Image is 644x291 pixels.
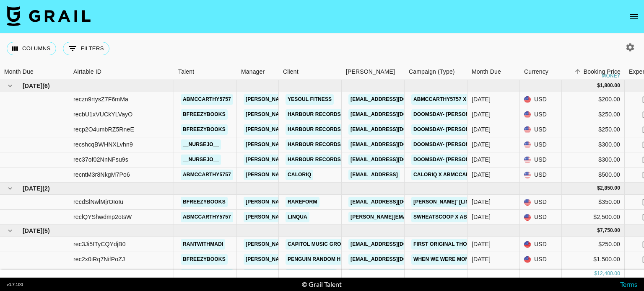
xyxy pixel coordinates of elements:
div: Jul '25 [472,140,491,149]
div: reczn9rtysZ7F6mMa [73,95,128,103]
a: PRIMAL PET FOOD x Abmccarthy5757 [411,269,517,280]
a: bfreezybooks [181,109,228,120]
a: abmccarthy5757 [181,170,233,180]
div: recdSlNwlMjrOIoIu [73,198,123,206]
div: reclQYShwdmp2otsW [73,213,132,221]
div: Jul '25 [472,110,491,118]
div: USD [520,107,562,122]
div: $250.00 [562,237,625,252]
a: [PERSON_NAME][EMAIL_ADDRESS][DOMAIN_NAME] [244,109,380,120]
div: $2,500.00 [562,210,625,225]
div: Booker [342,64,405,80]
div: USD [520,152,562,167]
a: Rareform [286,197,319,207]
div: recshcqBWHNXLvhn9 [73,140,133,149]
a: __nursejo__ [181,155,221,165]
div: $200.00 [562,92,625,107]
div: Client [283,64,299,80]
div: $500.00 [562,167,625,183]
div: USD [520,195,562,210]
a: Primal Pet Food [286,269,337,280]
div: USD [520,92,562,107]
div: USD [520,122,562,137]
a: [EMAIL_ADDRESS][DOMAIN_NAME] [348,109,442,120]
a: Doomsday- [PERSON_NAME] [411,124,491,135]
img: Grail Talent [7,6,91,26]
a: [EMAIL_ADDRESS][DOMAIN_NAME] [348,139,442,150]
a: __nursejo__ [181,139,221,150]
a: [PERSON_NAME][EMAIL_ADDRESS][DOMAIN_NAME] [244,124,380,135]
a: CaloriQ [286,170,313,180]
a: [PERSON_NAME][EMAIL_ADDRESS][DOMAIN_NAME] [244,212,380,222]
a: [PERSON_NAME]' [Linger] x Bfreezybooks [411,197,533,207]
span: [DATE] [23,184,42,193]
a: abmccarthy5757 [181,212,233,222]
div: 2,850.00 [600,185,620,192]
div: Aug '25 [472,198,491,206]
div: Campaign (Type) [409,64,455,80]
button: hide children [4,183,16,194]
span: ( 5 ) [42,227,50,235]
div: recp2O4umbRZ5RneE [73,125,134,134]
a: [EMAIL_ADDRESS][DOMAIN_NAME] [348,197,442,207]
div: USD [520,137,562,152]
a: Capitol Music Group [286,239,350,250]
a: [PERSON_NAME][EMAIL_ADDRESS][DOMAIN_NAME] [244,197,380,207]
span: ( 6 ) [42,82,50,90]
div: Aug '25 [472,213,491,221]
a: bfreezybooks [181,124,228,135]
a: Terms [620,280,637,288]
a: [PERSON_NAME][EMAIL_ADDRESS][PERSON_NAME][DOMAIN_NAME] [348,212,528,222]
div: $ [594,270,597,277]
a: bfreezybooks [181,254,228,265]
button: Select columns [7,42,56,55]
a: [PERSON_NAME][EMAIL_ADDRESS][DOMAIN_NAME] [244,94,380,105]
a: Penguin Random House [286,254,357,265]
div: Month Due [472,64,501,80]
div: Jul '25 [472,170,491,179]
a: Harbour Records Ltd [286,139,354,150]
button: Show filters [63,42,109,55]
div: Airtable ID [69,64,174,80]
div: USD [520,167,562,183]
span: [DATE] [23,227,42,235]
div: $ [597,82,600,89]
div: $300.00 [562,137,625,152]
a: Doomsday- [PERSON_NAME] [411,139,491,150]
a: [PERSON_NAME][EMAIL_ADDRESS][DOMAIN_NAME] [244,239,380,250]
div: USD [520,252,562,267]
a: [EMAIL_ADDRESS] [348,170,400,180]
a: [EMAIL_ADDRESS][DOMAIN_NAME] [348,239,442,250]
div: USD [520,210,562,225]
a: Yesoul Fitness [286,94,334,105]
a: Doomsday- [PERSON_NAME] [411,155,491,165]
a: [EMAIL_ADDRESS][DOMAIN_NAME] [348,94,442,105]
div: $350.00 [562,195,625,210]
div: Jul '25 [472,125,491,134]
button: Sort [572,66,584,77]
a: Harbour Records Ltd [286,109,354,120]
a: Harbour Records Ltd [286,155,354,165]
a: Harbour Records Ltd [286,124,354,135]
div: rec3Ji5ITyCQYdjB0 [73,240,126,248]
a: abmccarthy5757 [181,94,233,105]
div: Sep '25 [472,255,491,263]
div: Jul '25 [472,155,491,164]
div: Jul '25 [472,95,491,103]
div: rec2x0iRq7NifPoZJ [73,255,125,263]
span: ( 2 ) [42,184,50,193]
div: 12,400.00 [597,270,620,277]
div: recntM3r8NkgM7Po6 [73,170,130,179]
div: [PERSON_NAME] [346,64,395,80]
div: Client [279,64,342,80]
a: Doomsday- [PERSON_NAME] [411,109,491,120]
a: bfreezybooks [181,197,228,207]
div: $300.00 [562,152,625,167]
div: $ [597,227,600,234]
a: [EMAIL_ADDRESS][DOMAIN_NAME] [348,124,442,135]
a: rantwithmadi [181,239,225,250]
div: $1,500.00 [562,252,625,267]
span: [DATE] [23,82,42,90]
a: sWheatscoop x Abmccarthy5757 [411,212,510,222]
div: v 1.7.100 [7,282,23,287]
